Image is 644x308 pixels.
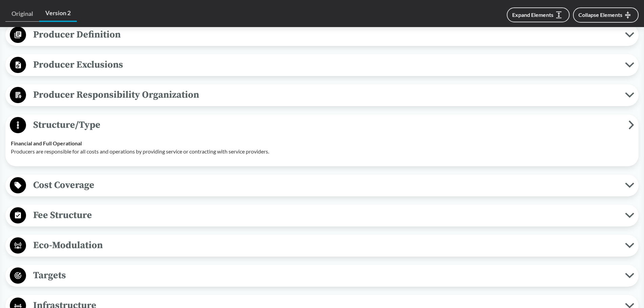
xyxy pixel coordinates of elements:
[26,208,625,223] span: Fee Structure
[26,117,628,133] span: Structure/Type
[8,87,636,104] button: Producer Responsibility Organization
[8,56,636,74] button: Producer Exclusions
[26,57,625,72] span: Producer Exclusions
[39,5,77,22] a: Version 2
[8,207,636,224] button: Fee Structure
[8,117,636,134] button: Structure/Type
[5,6,39,22] a: Original
[507,7,570,22] button: Expand Elements
[8,26,636,44] button: Producer Definition
[26,268,625,283] span: Targets
[8,267,636,284] button: Targets
[8,177,636,194] button: Cost Coverage
[11,140,82,146] strong: Financial and Full Operational
[8,237,636,254] button: Eco-Modulation
[26,27,625,42] span: Producer Definition
[26,238,625,253] span: Eco-Modulation
[26,87,625,102] span: Producer Responsibility Organization
[573,7,639,23] button: Collapse Elements
[11,147,633,156] p: Producers are responsible for all costs and operations by providing service or contracting with s...
[26,177,625,193] span: Cost Coverage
